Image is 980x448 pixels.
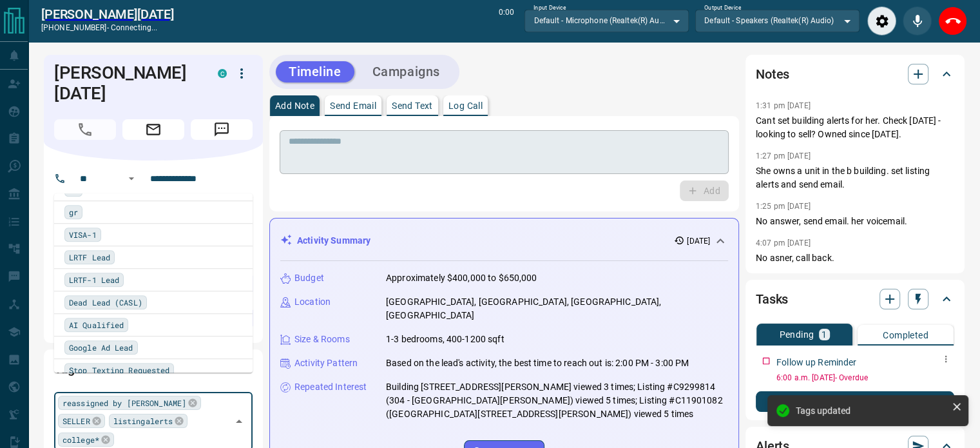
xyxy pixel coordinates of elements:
span: Email [122,119,184,140]
p: 4:07 pm [DATE] [756,239,811,248]
button: Open [124,171,139,186]
p: Pending [779,330,814,339]
span: reassigned by [PERSON_NAME] [62,396,186,409]
a: [PERSON_NAME][DATE] [41,6,174,22]
p: Location [294,295,331,309]
p: 0:00 [499,6,514,35]
span: Dead Lead (CASL) [69,296,142,309]
span: Stop Texting Requested [69,364,169,376]
div: Activity Summary[DATE] [280,229,728,253]
span: college* [62,433,99,446]
span: gr [69,206,78,219]
div: Audio Settings [867,6,896,35]
p: [GEOGRAPHIC_DATA], [GEOGRAPHIC_DATA], [GEOGRAPHIC_DATA], [GEOGRAPHIC_DATA] [386,295,728,322]
span: Message [191,119,253,140]
p: Completed [883,331,928,340]
p: Budget [294,271,324,285]
div: Tasks [756,284,954,315]
span: AI Qualified [69,318,124,331]
span: Call [54,119,116,140]
button: Timeline [276,61,354,83]
p: 1:31 pm [DATE] [756,101,811,110]
div: Notes [756,59,954,90]
p: Send Email [330,101,376,110]
button: Close [230,413,248,431]
span: SELLER [62,414,90,427]
h1: [PERSON_NAME][DATE] [54,63,198,104]
p: [PHONE_NUMBER] - [41,22,174,34]
p: 1:27 pm [DATE] [756,151,811,161]
p: Activity Pattern [294,356,358,370]
p: Add Note [275,101,314,110]
button: New Task [756,391,954,412]
p: Approximately $400,000 to $650,000 [386,271,537,285]
div: listingalerts [109,414,187,428]
p: She owns a unit in the b building. set listing alerts and send email. [756,164,954,191]
p: No asner, call back. [756,251,954,265]
h2: Notes [756,64,789,84]
p: Send Text [392,101,433,110]
div: college* [58,433,114,447]
p: Size & Rooms [294,333,350,346]
p: Building [STREET_ADDRESS][PERSON_NAME] viewed 3 times; Listing #C9299814 (304 - [GEOGRAPHIC_DATA]... [386,380,728,421]
p: 6:00 a.m. [DATE] - Overdue [776,372,954,384]
p: 1 [821,330,827,339]
p: Based on the lead's activity, the best time to reach out is: 2:00 PM - 3:00 PM [386,356,689,370]
span: LRTF Lead [69,251,110,264]
span: LRTF-1 Lead [69,273,119,286]
div: SELLER [58,414,105,428]
label: Output Device [704,4,741,12]
span: listingalerts [113,414,173,427]
p: 1-3 bedrooms, 400-1200 sqft [386,333,504,346]
button: Campaigns [360,61,453,83]
span: connecting... [111,23,157,32]
div: Default - Speakers (Realtek(R) Audio) [695,10,860,32]
p: Cant set building alerts for her. Check [DATE] - looking to sell? Owned since [DATE]. [756,114,954,141]
div: Default - Microphone (Realtek(R) Audio) [524,10,689,32]
span: dd [69,183,78,196]
div: reassigned by [PERSON_NAME] [58,396,201,410]
p: Activity Summary [297,234,370,248]
label: Input Device [533,4,566,12]
span: VISA-1 [69,228,97,241]
div: condos.ca [218,69,227,78]
p: No answer, send email. her voicemail. [756,215,954,228]
div: Mute [903,6,932,35]
div: Tags updated [796,405,946,416]
p: [DATE] [687,235,710,247]
span: Google Ad Lead [69,341,133,354]
div: End Call [938,6,967,35]
p: Repeated Interest [294,380,367,394]
p: 1:25 pm [DATE] [756,202,811,211]
p: Follow up Reminder [776,356,856,369]
p: Log Call [448,101,483,110]
h2: Tasks [756,289,788,309]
